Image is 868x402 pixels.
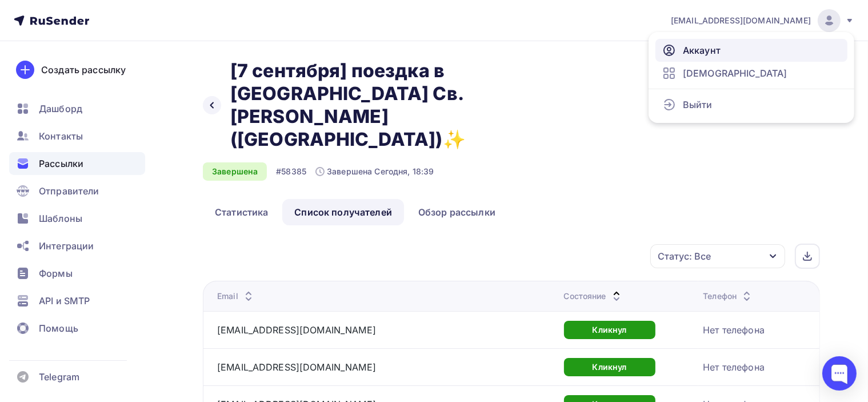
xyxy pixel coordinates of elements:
[703,290,754,302] div: Телефон
[315,166,434,177] div: Завершена Сегодня, 18:39
[203,199,280,225] a: Статистика
[39,102,82,116] span: Дашборд
[703,360,765,374] div: Нет телефона
[9,207,145,230] a: Шаблоны
[683,43,721,57] span: Аккаунт
[406,199,507,225] a: Обзор рассылки
[276,166,306,177] div: #58385
[564,358,655,376] div: Кликнул
[649,32,854,123] ul: [EMAIL_ADDRESS][DOMAIN_NAME]
[703,323,765,337] div: Нет телефона
[39,370,79,384] span: Telegram
[9,262,145,285] a: Формы
[9,180,145,202] a: Отправители
[650,244,786,269] button: Статус: Все
[671,15,811,26] span: [EMAIL_ADDRESS][DOMAIN_NAME]
[39,239,94,253] span: Интеграции
[39,129,83,143] span: Контакты
[39,266,73,280] span: Формы
[217,324,376,336] a: [EMAIL_ADDRESS][DOMAIN_NAME]
[9,97,145,120] a: Дашборд
[39,321,78,335] span: Помощь
[9,152,145,175] a: Рассылки
[39,184,99,198] span: Отправители
[683,98,713,112] span: Выйти
[564,321,655,339] div: Кликнул
[658,249,711,263] div: Статус: Все
[9,125,145,148] a: Контакты
[564,290,623,302] div: Состояние
[230,59,575,151] h2: [7 сентября] поездка в [GEOGRAPHIC_DATA] Св. [PERSON_NAME] ([GEOGRAPHIC_DATA])✨
[217,290,255,302] div: Email
[671,9,854,32] a: [EMAIL_ADDRESS][DOMAIN_NAME]
[41,63,126,77] div: Создать рассылку
[683,66,787,80] span: [DEMOGRAPHIC_DATA]
[203,162,267,181] div: Завершена
[39,212,82,225] span: Шаблоны
[217,361,376,373] a: [EMAIL_ADDRESS][DOMAIN_NAME]
[39,157,83,170] span: Рассылки
[282,199,404,225] a: Список получателей
[39,294,90,308] span: API и SMTP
